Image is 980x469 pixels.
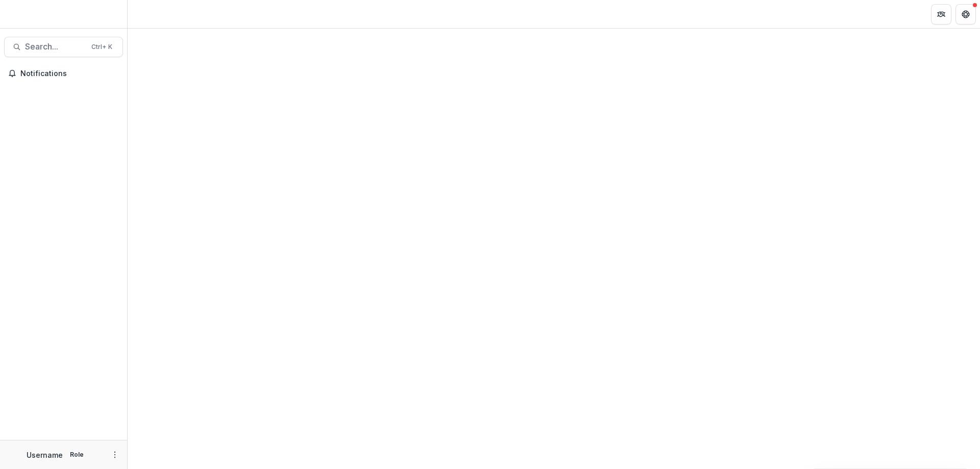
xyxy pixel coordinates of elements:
button: More [109,449,121,461]
span: Search... [25,42,85,52]
button: Partners [931,4,951,24]
button: Search... [4,37,123,57]
button: Notifications [4,65,123,82]
p: Role [67,450,87,459]
p: Username [27,450,63,460]
button: Get Help [955,4,976,24]
span: Notifications [20,69,119,78]
nav: breadcrumb [132,7,175,21]
div: Ctrl + K [89,41,114,53]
